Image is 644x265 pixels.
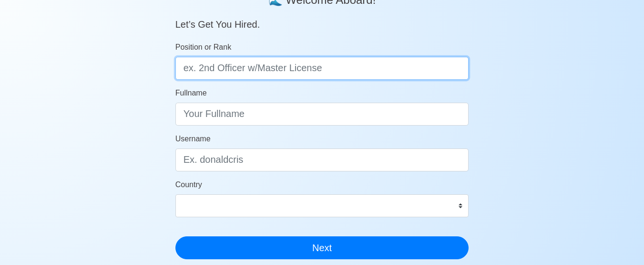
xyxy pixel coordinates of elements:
input: ex. 2nd Officer w/Master License [175,57,469,80]
button: Next [175,236,469,259]
input: Ex. donaldcris [175,148,469,171]
span: Fullname [175,89,207,97]
span: Position or Rank [175,43,231,51]
h5: Let’s Get You Hired. [175,7,469,30]
input: Your Fullname [175,103,469,126]
span: Username [175,135,211,143]
label: Country [175,179,202,191]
